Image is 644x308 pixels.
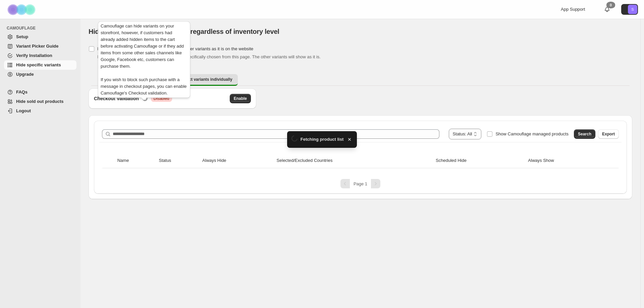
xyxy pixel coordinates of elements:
span: Select variants individually [181,77,232,82]
span: FAQs [16,89,28,95]
span: Enable [234,96,247,101]
th: Always Show [526,153,605,168]
a: Verify Installation [4,51,76,60]
span: Hide specific variants [16,62,61,67]
nav: Pagination [99,179,622,188]
span: Avatar with initials S [628,5,637,14]
span: Show Camouflage managed products [495,131,569,136]
span: Fetching product list [301,136,344,143]
th: Scheduled Hide [434,153,526,168]
span: Variant Picker Guide [16,44,58,49]
span: Export [602,131,615,137]
a: Logout [4,106,76,116]
span: If checked, it will only hide variants that were specifically chosen from this page. The other va... [97,54,321,59]
button: Select variants individually [175,74,238,86]
button: Search [574,129,595,139]
span: Upgrade [16,72,34,77]
a: Hide sold out products [4,97,76,106]
span: Search [578,131,591,137]
button: Enable [230,94,251,103]
img: Camouflage [5,0,39,19]
div: 0 [606,2,615,8]
button: Export [598,129,619,139]
div: Select variants individually [89,88,632,199]
span: CAMOUFLAGE [7,25,77,31]
a: Variant Picker Guide [4,42,76,51]
span: Logout [16,108,31,113]
button: Avatar with initials S [621,4,638,15]
a: FAQs [4,87,76,97]
th: Selected/Excluded Countries [275,153,434,168]
span: App Support [561,7,585,12]
button: Apply to variants across all products [93,74,174,85]
th: Status [157,153,201,168]
span: Hide individual/specific variants regardless of inventory level [89,28,279,35]
a: 0 [604,6,610,13]
span: Hide sold out products [16,99,64,104]
span: Verify Installation [16,53,52,58]
span: Page 1 [354,181,367,186]
a: Setup [4,32,76,42]
text: S [631,7,634,11]
span: Setup [16,34,28,39]
th: Always Hide [200,153,275,168]
h3: Checkout Validation [94,95,139,102]
a: Hide specific variants [4,60,76,70]
a: Upgrade [4,70,76,79]
th: Name [115,153,157,168]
